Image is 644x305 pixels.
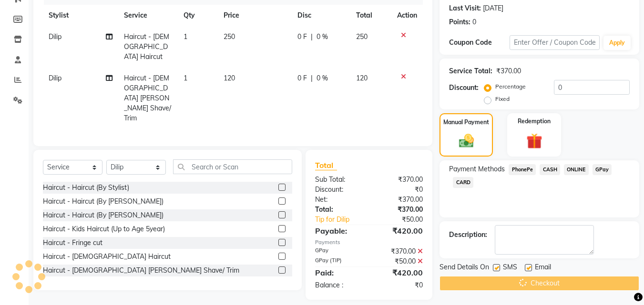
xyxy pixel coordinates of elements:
[184,74,187,82] span: 1
[449,230,487,240] div: Description:
[308,175,369,185] div: Sub Total:
[308,246,369,256] div: GPay
[603,36,631,50] button: Apply
[509,164,536,175] span: PhonePe
[369,185,430,195] div: ₹0
[379,215,430,225] div: ₹50.00
[521,131,547,151] img: _gift.svg
[43,252,171,262] div: Haircut - [DEMOGRAPHIC_DATA] Haircut
[369,246,430,256] div: ₹370.00
[449,38,509,48] div: Coupon Code
[297,32,307,42] span: 0 F
[453,177,473,188] span: CARD
[308,195,369,205] div: Net:
[311,73,313,83] span: |
[503,262,517,274] span: SMS
[218,5,292,26] th: Price
[124,32,169,61] span: Haircut - [DEMOGRAPHIC_DATA] Haircut
[297,73,307,83] span: 0 F
[369,280,430,290] div: ₹0
[43,266,239,275] div: Haircut - [DEMOGRAPHIC_DATA] [PERSON_NAME] Shave/ Trim
[540,164,560,175] span: CASH
[483,3,503,13] div: [DATE]
[49,32,61,41] span: Dilip
[292,5,350,26] th: Disc
[510,35,600,50] input: Enter Offer / Coupon Code
[535,262,551,274] span: Email
[495,82,526,91] label: Percentage
[449,164,505,174] span: Payment Methods
[224,74,235,82] span: 120
[593,164,612,175] span: GPay
[308,267,369,278] div: Paid:
[173,159,292,174] input: Search or Scan
[454,132,479,149] img: _cash.svg
[308,280,369,290] div: Balance :
[124,74,171,122] span: Haircut - [DEMOGRAPHIC_DATA] [PERSON_NAME] Shave/ Trim
[178,5,218,26] th: Qty
[518,117,551,126] label: Redemption
[391,5,423,26] th: Action
[369,205,430,215] div: ₹370.00
[317,32,328,42] span: 0 %
[315,160,337,170] span: Total
[564,164,589,175] span: ONLINE
[369,225,430,236] div: ₹420.00
[495,95,510,103] label: Fixed
[449,83,479,93] div: Discount:
[449,66,492,76] div: Service Total:
[472,17,476,27] div: 0
[43,224,165,234] div: Haircut - Kids Haircut (Up to Age 5year)
[43,183,129,193] div: Haircut - Haircut (By Stylist)
[440,262,489,274] span: Send Details On
[308,205,369,215] div: Total:
[369,195,430,205] div: ₹370.00
[317,73,328,83] span: 0 %
[315,238,423,246] div: Payments
[356,74,368,82] span: 120
[308,256,369,266] div: GPay (TIP)
[224,32,235,41] span: 250
[308,185,369,195] div: Discount:
[311,32,313,42] span: |
[308,215,379,225] a: Tip for Dilip
[184,32,187,41] span: 1
[49,74,61,82] span: Dilip
[443,118,489,127] label: Manual Payment
[449,17,470,27] div: Points:
[43,210,164,220] div: Haircut - Haircut (By [PERSON_NAME])
[449,3,481,13] div: Last Visit:
[350,5,392,26] th: Total
[369,175,430,185] div: ₹370.00
[43,5,118,26] th: Stylist
[356,32,368,41] span: 250
[496,66,521,76] div: ₹370.00
[43,238,102,248] div: Haircut - Fringe cut
[43,197,164,207] div: Haircut - Haircut (By [PERSON_NAME])
[369,256,430,266] div: ₹50.00
[118,5,178,26] th: Service
[308,225,369,236] div: Payable:
[369,267,430,278] div: ₹420.00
